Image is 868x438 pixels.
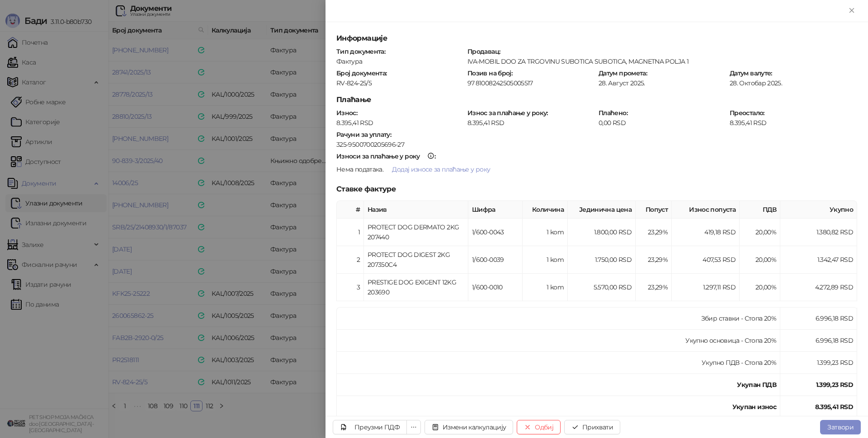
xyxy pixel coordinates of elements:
[368,250,464,270] div: PROTECT DOG DIGEST 2KG 207350C4
[335,162,858,177] div: .
[568,201,636,219] th: Јединична цена
[780,330,857,352] td: 6.996,18 RSD
[337,308,780,330] td: Збир ставки - Стопа 20%
[468,274,523,301] td: 1/600-0010
[780,352,857,374] td: 1.399,23 RSD
[467,119,596,127] div: 8.395,41 RSD
[568,219,636,246] td: 1.800,00 RSD
[730,109,764,117] strong: Преостало :
[468,201,523,219] th: Шифра
[475,79,594,87] div: 81008242505005517
[385,162,497,177] button: Додај износе за плаћање у року
[523,246,568,274] td: 1 kom
[337,274,364,301] td: 3
[636,219,672,246] td: 23,29%
[672,246,740,274] td: 407,53 RSD
[780,219,857,246] td: 1.380,82 RSD
[780,308,857,330] td: 6.996,18 RSD
[636,201,672,219] th: Попуст
[816,381,853,389] strong: 1.399,23 RSD
[335,79,465,87] div: RV-824-25/5
[672,274,740,301] td: 1.297,11 RSD
[732,403,776,411] strong: Укупан износ
[636,246,672,274] td: 23,29%
[337,201,364,219] th: #
[335,57,465,65] div: Фактура
[846,5,857,16] button: Close
[467,109,548,117] strong: Износ за плаћање у року :
[335,119,465,127] div: 8.395,41 RSD
[568,246,636,274] td: 1.750,00 RSD
[737,381,776,389] strong: Укупан ПДВ
[780,246,857,274] td: 1.342,47 RSD
[815,403,853,411] strong: 8.395,41 RSD
[672,219,740,246] td: 419,18 RSD
[523,274,568,301] td: 1 kom
[730,69,772,77] strong: Датум валуте :
[523,219,568,246] td: 1 kom
[599,109,627,117] strong: Плаћено :
[337,246,364,274] td: 2
[336,33,857,44] h5: Информације
[425,420,513,434] button: Измени калкулацију
[337,219,364,246] td: 1
[364,201,468,219] th: Назив
[636,274,672,301] td: 23,29%
[729,119,858,127] div: 8.395,41 RSD
[336,184,857,195] h5: Ставке фактуре
[820,420,861,434] button: Затвори
[568,274,636,301] td: 5.570,00 RSD
[467,47,500,56] strong: Продавац :
[780,201,857,219] th: Укупно
[467,79,475,87] div: 97
[336,130,391,139] strong: Рачуни за уплату :
[599,69,647,77] strong: Датум промета :
[336,47,385,56] strong: Тип документа :
[410,424,417,430] span: ellipsis
[336,94,857,105] h5: Плаћање
[729,79,858,87] div: 28. Октобар 2025.
[337,330,780,352] td: Укупно основица - Стопа 20%
[336,152,435,160] strong: :
[780,274,857,301] td: 4.272,89 RSD
[368,222,464,242] div: PROTECT DOG DERMATO 2KG 207440
[336,165,382,173] span: Нема података
[467,57,857,65] div: IVA-MOBIL DOO ZA TRGOVINU SUBOTICA SUBOTICA, MAGNETNA POLJA 1
[523,201,568,219] th: Количина
[468,219,523,246] td: 1/600-0043
[336,140,857,149] div: 325-9500700205696-27
[336,153,420,159] div: Износи за плаћање у року
[672,201,740,219] th: Износ попуста
[368,277,464,297] div: PRESTIGE DOG EXIGENT 12KG 203690
[467,69,512,77] strong: Позив на број :
[598,119,727,127] div: 0,00 RSD
[333,420,407,434] a: Преузми ПДФ
[755,228,776,236] span: 20,00 %
[336,69,387,77] strong: Број документа :
[468,246,523,274] td: 1/600-0039
[755,256,776,264] span: 20,00 %
[337,352,780,374] td: Укупно ПДВ - Стопа 20%
[336,109,357,117] strong: Износ :
[755,283,776,291] span: 20,00 %
[564,420,620,434] button: Прихвати
[354,423,400,431] div: Преузми ПДФ
[740,201,780,219] th: ПДВ
[598,79,727,87] div: 28. Август 2025.
[517,420,561,434] button: Одбиј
